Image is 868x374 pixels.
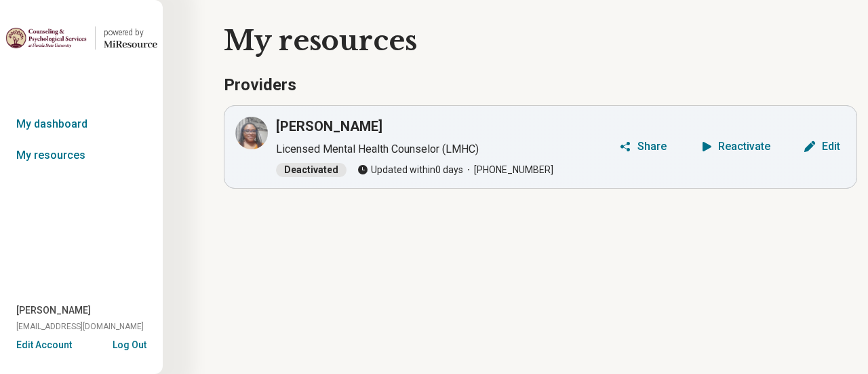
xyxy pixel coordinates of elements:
div: Reactivate [718,141,770,152]
span: [PHONE_NUMBER] [463,163,553,177]
button: Share [613,136,672,157]
button: Edit Account [16,338,72,352]
button: Reactivate [694,136,776,157]
span: [PERSON_NAME] [16,303,91,318]
div: Share [637,141,667,152]
div: powered by [104,26,157,39]
span: Deactivated [276,163,347,177]
p: Licensed Mental Health Counselor (LMHC) [276,141,613,157]
a: Florida State Universitypowered by [5,22,157,54]
button: Log Out [113,338,146,349]
h1: My resources [224,22,857,60]
img: Florida State University [5,22,87,54]
span: [EMAIL_ADDRESS][DOMAIN_NAME] [16,320,144,333]
h3: Providers [224,74,857,97]
h3: [PERSON_NAME] [276,117,382,136]
span: Updated within 0 days [357,163,463,177]
button: Edit [797,136,846,157]
div: Edit [822,141,840,152]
